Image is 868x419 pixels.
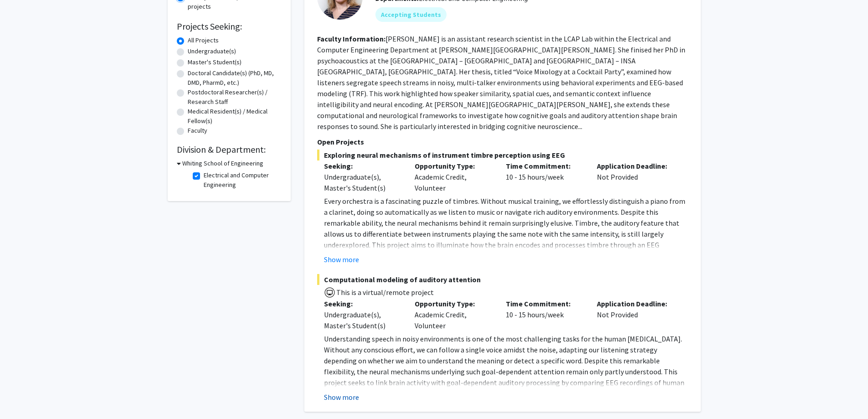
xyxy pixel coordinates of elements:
[182,159,263,168] h3: Whiting School of Engineering
[188,126,207,135] label: Faculty
[415,160,492,171] p: Opportunity Type:
[499,298,590,331] div: 10 - 15 hours/week
[317,136,688,147] p: Open Projects
[499,160,590,193] div: 10 - 15 hours/week
[597,160,674,171] p: Application Deadline:
[7,378,39,412] iframe: Chat
[597,298,674,309] p: Application Deadline:
[375,7,447,22] mat-chip: Accepting Students
[204,171,279,190] label: Electrical and Computer Engineering
[415,298,492,309] p: Opportunity Type:
[188,47,236,56] label: Undergraduate(s)
[324,196,688,283] p: Every orchestra is a fascinating puzzle of timbres. Without musical training, we effortlessly dis...
[324,309,401,331] div: Undergraduate(s), Master's Student(s)
[590,160,681,193] div: Not Provided
[188,68,282,88] label: Doctoral Candidate(s) (PhD, MD, DMD, PharmD, etc.)
[177,144,282,155] h2: Division & Department:
[590,298,681,331] div: Not Provided
[188,36,219,45] label: All Projects
[324,392,359,403] button: Show more
[408,298,499,331] div: Academic Credit, Volunteer
[506,298,583,309] p: Time Commitment:
[317,34,385,43] b: Faculty Information:
[317,34,685,131] fg-read-more: [PERSON_NAME] is an assistant research scientist in the LCAP Lab within the Electrical and Comput...
[408,160,499,193] div: Academic Credit, Volunteer
[317,274,688,285] span: Computational modeling of auditory attention
[335,288,434,297] span: This is a virtual/remote project
[324,171,401,193] div: Undergraduate(s), Master's Student(s)
[188,57,241,67] label: Master's Student(s)
[506,160,583,171] p: Time Commitment:
[188,107,282,126] label: Medical Resident(s) / Medical Fellow(s)
[188,88,282,107] label: Postdoctoral Researcher(s) / Research Staff
[324,298,401,309] p: Seeking:
[177,21,282,32] h2: Projects Seeking:
[324,254,359,265] button: Show more
[317,150,688,160] span: Exploring neural mechanisms of instrument timbre perception using EEG
[324,160,401,171] p: Seeking:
